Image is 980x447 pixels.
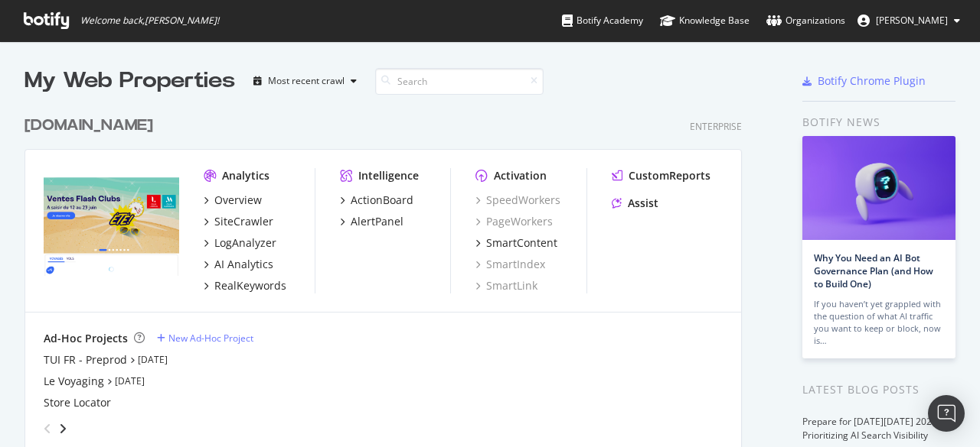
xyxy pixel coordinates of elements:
[475,214,553,229] a: PageWorkers
[358,168,419,183] div: Intelligence
[340,193,413,208] a: ActionBoard
[475,257,545,272] a: SmartIndex
[814,251,933,290] a: Why You Need an AI Bot Governance Plan (and How to Build One)
[214,193,262,208] div: Overview
[222,168,269,183] div: Analytics
[204,193,262,208] a: Overview
[475,278,537,293] a: SmartLink
[214,257,273,272] div: AI Analytics
[204,235,276,251] a: LogAnalyzer
[486,235,557,251] div: SmartContent
[340,214,403,229] a: AlertPanel
[562,13,643,28] div: Botify Academy
[138,353,168,366] a: [DATE]
[24,66,235,96] div: My Web Properties
[928,395,965,432] div: Open Intercom Messenger
[268,76,345,86] div: Most recent crawl
[214,235,276,251] div: LogAnalyzer
[44,331,128,346] div: Ad-Hoc Projects
[494,168,547,183] div: Activation
[475,235,557,251] a: SmartContent
[814,298,944,347] div: If you haven’t yet grappled with the question of what AI traffic you want to keep or block, now is…
[802,73,926,89] a: Botify Chrome Plugin
[204,214,273,229] a: SiteCrawler
[475,193,560,208] a: SpeedWorkers
[612,196,658,211] a: Assist
[628,196,658,211] div: Assist
[44,352,127,368] a: TUI FR - Preprod
[351,193,413,208] div: ActionBoard
[802,114,955,131] div: Botify news
[204,278,286,293] a: RealKeywords
[629,168,710,183] div: CustomReports
[168,332,253,345] div: New Ad-Hoc Project
[214,278,286,293] div: RealKeywords
[802,415,949,442] a: Prepare for [DATE][DATE] 2025 by Prioritizing AI Search Visibility
[157,332,253,345] a: New Ad-Hoc Project
[247,69,363,93] button: Most recent crawl
[766,13,845,28] div: Organizations
[375,68,544,95] input: Search
[214,214,273,229] div: SiteCrawler
[38,416,57,441] div: angle-left
[57,421,68,436] div: angle-right
[44,395,111,410] a: Store Locator
[24,115,153,137] div: [DOMAIN_NAME]
[660,13,750,28] div: Knowledge Base
[44,374,104,389] a: Le Voyaging
[802,136,955,240] img: Why You Need an AI Bot Governance Plan (and How to Build One)
[876,14,948,27] span: Anthony Rodrigues
[204,257,273,272] a: AI Analytics
[24,115,159,137] a: [DOMAIN_NAME]
[351,214,403,229] div: AlertPanel
[44,168,179,277] img: tui.fr
[612,168,710,183] a: CustomReports
[845,8,972,33] button: [PERSON_NAME]
[802,381,955,398] div: Latest Blog Posts
[115,374,145,387] a: [DATE]
[690,120,742,133] div: Enterprise
[818,73,926,89] div: Botify Chrome Plugin
[80,15,219,27] span: Welcome back, [PERSON_NAME] !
